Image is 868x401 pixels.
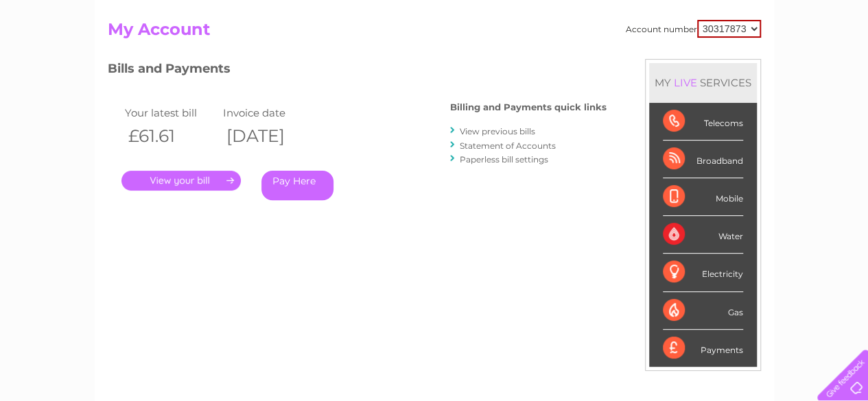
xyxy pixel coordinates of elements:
[663,216,743,254] div: Water
[460,141,556,151] a: Statement of Accounts
[220,104,318,122] td: Invoice date
[663,330,743,367] div: Payments
[663,141,743,178] div: Broadband
[110,8,759,66] div: Clear Business is a trading name of Verastar Limited (registered in [GEOGRAPHIC_DATA] No. 3667643...
[460,154,548,165] a: Paperless bill settings
[626,58,653,69] a: Water
[261,171,333,200] a: Pay Here
[220,122,318,150] th: [DATE]
[823,58,855,69] a: Log out
[663,103,743,141] div: Telecoms
[609,7,704,24] a: 0333 014 3131
[649,63,757,102] div: MY SERVICES
[460,126,535,136] a: View previous bills
[661,58,691,69] a: Energy
[663,292,743,330] div: Gas
[108,59,607,83] h3: Bills and Payments
[663,254,743,291] div: Electricity
[699,58,740,69] a: Telecoms
[30,36,100,77] img: logo.png
[121,104,220,122] td: Your latest bill
[108,20,761,46] h2: My Account
[663,178,743,216] div: Mobile
[749,58,769,69] a: Blog
[626,20,761,38] div: Account number
[671,76,700,89] div: LIVE
[121,171,241,191] a: .
[777,58,810,69] a: Contact
[450,102,607,112] h4: Billing and Payments quick links
[121,122,220,150] th: £61.61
